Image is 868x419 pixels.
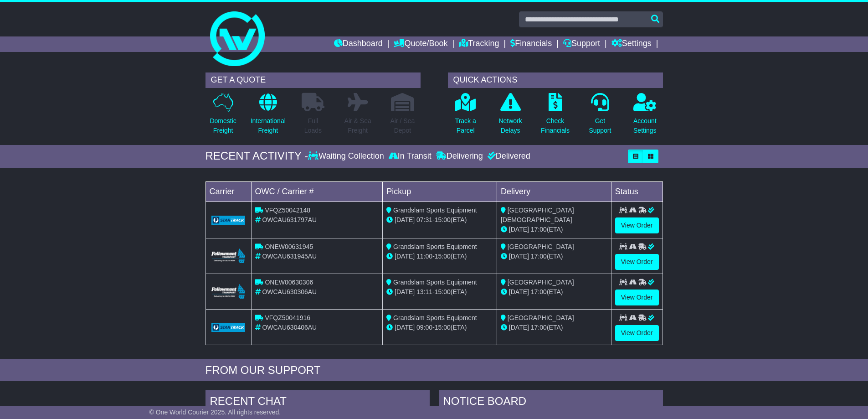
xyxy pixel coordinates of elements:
[265,314,310,321] span: VFQZ50041916
[531,253,547,260] span: 17:00
[434,151,485,161] div: Delivering
[615,325,659,341] a: View Order
[205,364,663,377] div: FROM OUR SUPPORT
[386,323,493,332] div: - (ETA)
[416,253,432,260] span: 11:00
[588,93,611,140] a: GetSupport
[501,207,574,223] span: [GEOGRAPHIC_DATA][DEMOGRAPHIC_DATA]
[633,93,657,140] a: AccountSettings
[508,279,574,286] span: [GEOGRAPHIC_DATA]
[265,207,310,214] span: VFQZ50042148
[205,72,421,88] div: GET A QUOTE
[540,93,570,140] a: CheckFinancials
[262,216,317,223] span: OWCAU631797AU
[205,181,251,202] td: Carrier
[497,181,611,202] td: Delivery
[589,116,611,135] p: Get Support
[615,254,659,270] a: View Order
[435,324,451,331] span: 15:00
[265,279,313,286] span: ONEW00630306
[455,93,477,140] a: Track aParcel
[395,324,415,331] span: [DATE]
[633,116,657,135] p: Account Settings
[508,314,574,321] span: [GEOGRAPHIC_DATA]
[501,323,607,332] div: (ETA)
[509,253,529,260] span: [DATE]
[394,36,447,52] a: Quote/Book
[265,243,313,250] span: ONEW00631945
[509,226,529,233] span: [DATE]
[205,390,430,415] div: RECENT CHAT
[211,284,246,299] img: Followmont_Transport.png
[149,409,281,416] span: © One World Courier 2025. All rights reserved.
[435,253,451,260] span: 15:00
[509,324,529,331] span: [DATE]
[395,216,415,223] span: [DATE]
[531,288,547,295] span: 17:00
[395,288,415,295] span: [DATE]
[615,217,659,233] a: View Order
[416,216,432,223] span: 07:31
[210,116,236,135] p: Domestic Freight
[251,181,383,202] td: OWC / Carrier #
[205,150,308,163] div: RECENT ACTIVITY -
[510,36,552,52] a: Financials
[393,314,477,321] span: Grandslam Sports Equipment
[390,116,415,135] p: Air / Sea Depot
[531,324,547,331] span: 17:00
[501,287,607,297] div: (ETA)
[251,116,286,135] p: International Freight
[395,253,415,260] span: [DATE]
[262,288,317,295] span: OWCAU630306AU
[386,287,493,297] div: - (ETA)
[611,36,652,52] a: Settings
[501,225,607,234] div: (ETA)
[386,252,493,261] div: - (ETA)
[344,116,371,135] p: Air & Sea Freight
[211,248,246,264] img: Followmont_Transport.png
[563,36,600,52] a: Support
[383,181,497,202] td: Pickup
[393,243,477,250] span: Grandslam Sports Equipment
[262,253,317,260] span: OWCAU631945AU
[498,93,522,140] a: NetworkDelays
[393,207,477,214] span: Grandslam Sports Equipment
[308,151,386,161] div: Waiting Collection
[509,288,529,295] span: [DATE]
[531,226,547,233] span: 17:00
[416,288,432,295] span: 13:11
[386,151,434,161] div: In Transit
[262,324,317,331] span: OWCAU630406AU
[393,279,477,286] span: Grandslam Sports Equipment
[611,181,663,202] td: Status
[485,151,530,161] div: Delivered
[498,116,522,135] p: Network Delays
[211,216,246,225] img: GetCarrierServiceLogo
[250,93,286,140] a: InternationalFreight
[541,116,570,135] p: Check Financials
[439,390,663,415] div: NOTICE BOARD
[455,116,476,135] p: Track a Parcel
[448,72,663,88] div: QUICK ACTIONS
[302,116,324,135] p: Full Loads
[211,323,246,332] img: GetCarrierServiceLogo
[209,93,236,140] a: DomesticFreight
[435,288,451,295] span: 15:00
[386,215,493,225] div: - (ETA)
[459,36,499,52] a: Tracking
[501,252,607,261] div: (ETA)
[435,216,451,223] span: 15:00
[416,324,432,331] span: 09:00
[508,243,574,250] span: [GEOGRAPHIC_DATA]
[334,36,383,52] a: Dashboard
[615,290,659,305] a: View Order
